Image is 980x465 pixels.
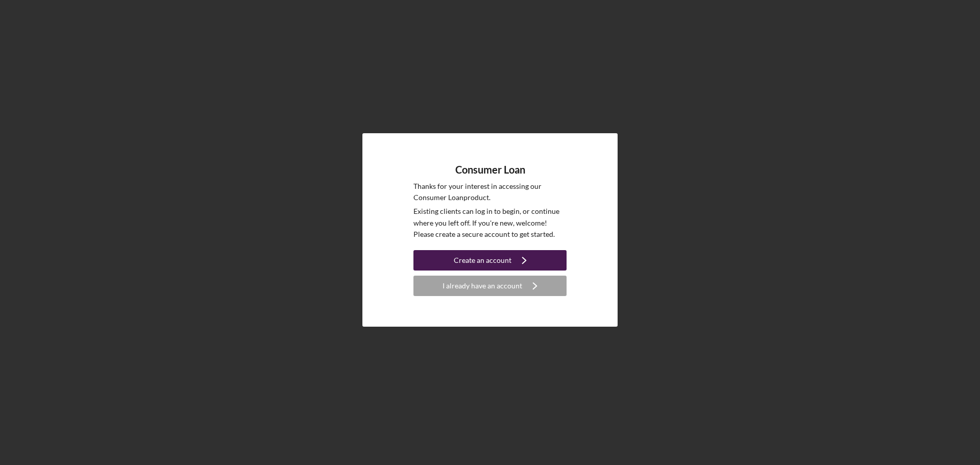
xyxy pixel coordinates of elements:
[413,250,567,271] button: Create an account
[454,250,511,271] div: Create an account
[413,181,567,204] p: Thanks for your interest in accessing our Consumer Loan product.
[443,276,522,296] div: I already have an account
[455,164,525,176] h4: Consumer Loan
[413,276,567,296] button: I already have an account
[413,206,567,240] p: Existing clients can log in to begin, or continue where you left off. If you're new, welcome! Ple...
[413,250,567,273] a: Create an account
